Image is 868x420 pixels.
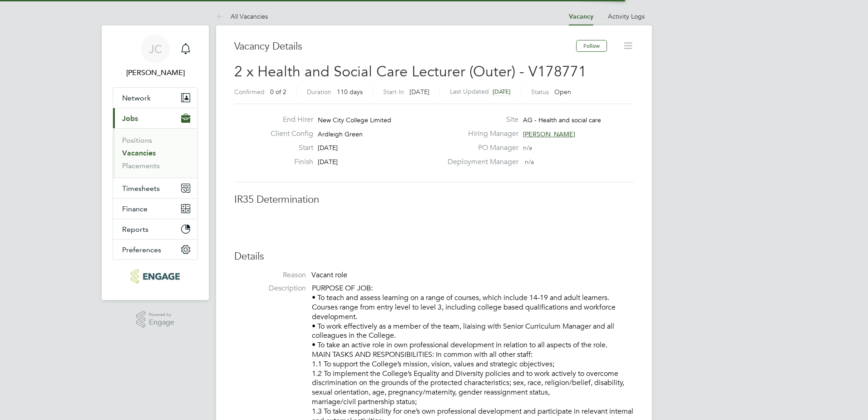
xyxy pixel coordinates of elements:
[525,158,534,166] span: n/a
[122,205,148,213] span: Finance
[136,311,175,328] a: Powered byEngage
[263,157,313,167] label: Finish
[318,158,338,166] span: [DATE]
[523,144,532,152] span: n/a
[102,25,209,300] nav: Main navigation
[113,35,198,78] a: JC[PERSON_NAME]
[318,144,338,152] span: [DATE]
[122,149,156,157] a: Vacancies
[263,115,313,125] label: End Hirer
[122,184,160,193] span: Timesheets
[493,88,511,95] span: [DATE]
[318,130,363,138] span: Ardleigh Green
[442,157,518,167] label: Deployment Manager
[270,88,286,96] span: 0 of 2
[523,130,575,138] span: [PERSON_NAME]
[216,12,268,20] a: All Vacancies
[523,116,601,124] span: AG - Health and social care
[234,193,634,206] h3: IR35 Determination
[409,88,429,96] span: [DATE]
[149,311,174,319] span: Powered by
[122,136,152,145] a: Positions
[234,40,576,53] h3: Vacancy Details
[149,319,174,326] span: Engage
[442,143,518,153] label: PO Manager
[113,178,197,198] button: Timesheets
[113,88,197,108] button: Network
[234,63,587,80] span: 2 x Health and Social Care Lecturer (Outer) - V178771
[337,88,363,96] span: 110 days
[234,270,306,280] label: Reason
[263,129,313,139] label: Client Config
[113,199,197,219] button: Finance
[113,269,198,284] a: Go to home page
[311,270,347,280] span: Vacant role
[122,94,151,102] span: Network
[122,114,138,123] span: Jobs
[263,143,313,153] label: Start
[131,269,179,284] img: educationmattersgroup-logo-retina.png
[307,88,331,96] label: Duration
[234,250,634,263] h3: Details
[113,108,197,128] button: Jobs
[442,129,518,139] label: Hiring Manager
[122,225,148,234] span: Reports
[149,43,162,55] span: JC
[234,88,265,96] label: Confirmed
[383,88,404,96] label: Start In
[113,128,197,178] div: Jobs
[234,284,306,293] label: Description
[122,245,161,254] span: Preferences
[569,13,593,20] a: Vacancy
[608,12,645,20] a: Activity Logs
[122,161,160,170] a: Placements
[113,67,198,78] span: James Carey
[576,40,607,52] button: Follow
[554,88,571,96] span: Open
[113,219,197,239] button: Reports
[531,88,549,96] label: Status
[113,240,197,260] button: Preferences
[442,115,518,125] label: Site
[318,116,391,124] span: New City College Limited
[450,87,489,95] label: Last Updated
